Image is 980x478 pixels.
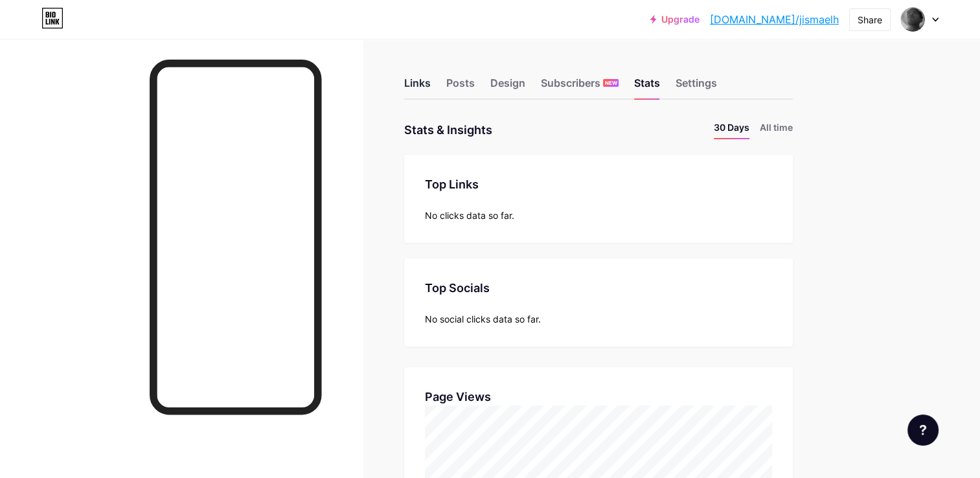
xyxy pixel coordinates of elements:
span: NEW [605,79,617,87]
div: Subscribers [541,75,619,98]
img: Ismael Hernández José Alberto [900,7,925,32]
a: Upgrade [650,14,700,25]
a: [DOMAIN_NAME]/jismaelh [710,12,839,27]
div: Settings [676,75,717,98]
div: Share [858,13,882,27]
div: Design [490,75,525,98]
div: Top Links [425,176,772,193]
div: No clicks data so far. [425,209,772,222]
div: Stats & Insights [404,120,492,139]
div: Links [404,75,431,98]
div: Top Socials [425,279,772,297]
li: All time [760,120,793,139]
div: Posts [446,75,475,98]
div: Page Views [425,388,772,405]
div: No social clicks data so far. [425,312,772,326]
li: 30 Days [714,120,749,139]
div: Stats [634,75,660,98]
